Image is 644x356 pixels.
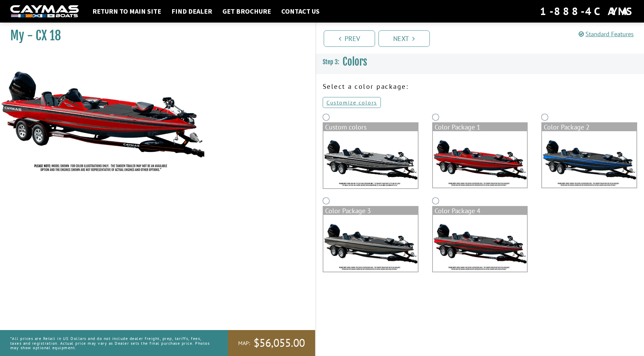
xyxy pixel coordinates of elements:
img: cx18-Base-Layer.png [323,131,418,188]
a: Customize colors [323,97,381,108]
div: Color Package 2 [542,123,636,131]
img: white-logo-c9c8dbefe5ff5ceceb0f0178aa75bf4bb51f6bca0971e226c86eb53dfe498488.png [10,5,79,18]
div: Color Package 1 [433,123,527,131]
h3: Colors [316,49,644,74]
p: Select a color package: [323,81,637,92]
img: color_package_275.png [433,215,527,271]
a: Next [378,30,430,47]
ul: Pagination [322,29,644,47]
h1: My - CX 18 [10,28,298,43]
div: 1-888-4CAYMAS [540,4,634,19]
a: Contact Us [278,7,323,16]
a: Prev [324,30,375,47]
img: color_package_273.png [542,131,636,188]
a: MAP:$56,055.00 [228,330,315,356]
a: Standard Features [579,30,634,38]
div: Color Package 3 [323,207,418,215]
img: color_package_274.png [323,215,418,271]
div: Custom colors [323,123,418,131]
a: Find Dealer [168,7,216,16]
p: *All prices are Retail in US Dollars and do not include dealer freight, prep, tariffs, fees, taxe... [10,333,212,353]
a: Return to main site [89,7,165,16]
span: $56,055.00 [254,336,305,350]
img: color_package_272.png [433,131,527,188]
span: MAP: [238,340,250,347]
a: Get Brochure [219,7,274,16]
div: Color Package 4 [433,207,527,215]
